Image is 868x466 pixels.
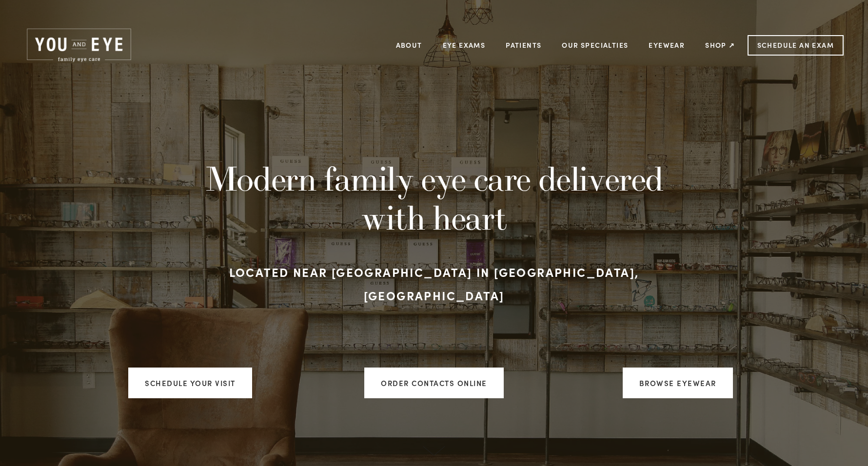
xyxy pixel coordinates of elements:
a: Our Specialties [562,40,628,50]
a: Patients [506,38,541,53]
a: About [396,38,422,53]
a: Schedule an Exam [748,35,844,56]
a: Eye Exams [443,38,486,53]
h1: Modern family eye care delivered with heart [185,159,684,237]
a: Eyewear [649,38,685,53]
a: Schedule your visit [128,368,252,398]
a: Shop ↗ [705,38,735,53]
a: ORDER CONTACTS ONLINE [364,368,504,398]
a: Browse Eyewear [623,368,733,398]
strong: Located near [GEOGRAPHIC_DATA] in [GEOGRAPHIC_DATA], [GEOGRAPHIC_DATA] [229,264,643,303]
img: Rochester, MN | You and Eye | Family Eye Care [24,27,134,64]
